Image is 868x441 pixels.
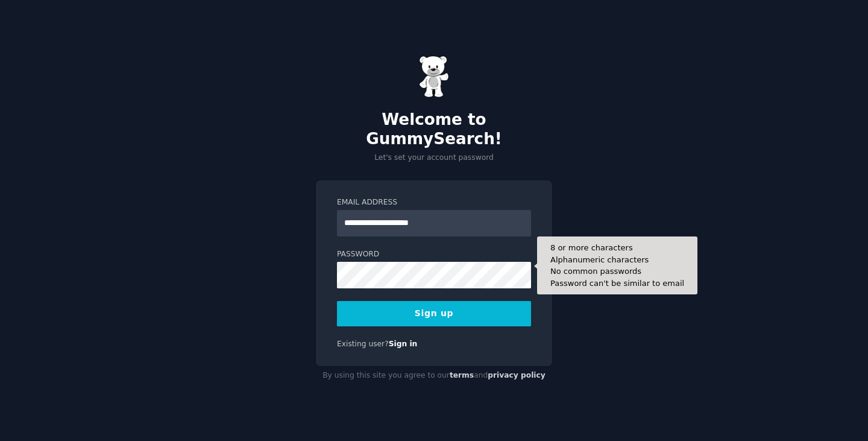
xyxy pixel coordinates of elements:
[316,153,552,163] p: Let's set your account password
[337,197,531,208] label: Email Address
[337,340,389,348] span: Existing user?
[488,371,546,379] a: privacy policy
[389,340,418,348] a: Sign in
[337,301,531,326] button: Sign up
[419,56,449,98] img: Gummy Bear
[316,366,552,385] div: By using this site you agree to our and
[450,371,474,379] a: terms
[316,110,552,148] h2: Welcome to GummySearch!
[337,249,531,260] label: Password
